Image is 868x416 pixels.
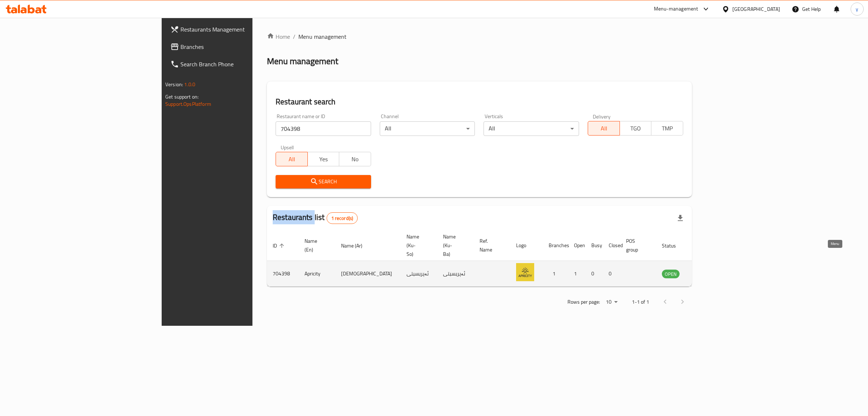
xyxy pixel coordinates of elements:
[484,121,579,136] div: All
[588,121,620,136] button: All
[672,209,689,227] div: Export file
[335,261,401,287] td: [DEMOGRAPHIC_DATA]
[339,152,371,166] button: No
[568,261,586,287] td: 1
[180,60,301,68] span: Search Branch Phone
[327,212,358,224] div: Total records count
[184,80,195,89] span: 1.0.0
[165,99,211,109] a: Support.OpsPlatform
[342,154,368,165] span: No
[568,230,586,261] th: Open
[407,232,429,258] span: Name (Ku-So)
[620,121,652,136] button: TGO
[276,121,371,136] input: Search for restaurant name or ID..
[305,237,327,254] span: Name (En)
[327,215,358,222] span: 1 record(s)
[623,123,649,134] span: TGO
[603,261,620,287] td: 0
[273,212,358,224] h2: Restaurants list
[543,230,568,261] th: Branches
[281,145,294,150] label: Upsell
[654,123,680,134] span: TMP
[401,261,437,287] td: ئەپریسیتی
[276,96,683,107] h2: Restaurant search
[165,21,307,38] a: Restaurants Management
[593,114,611,119] label: Delivery
[603,297,620,308] div: Rows per page:
[586,230,603,261] th: Busy
[856,5,858,13] span: y
[662,270,680,278] span: OPEN
[165,92,199,101] span: Get support on:
[567,298,600,307] p: Rows per page:
[298,32,346,41] span: Menu management
[626,237,647,254] span: POS group
[276,175,371,188] button: Search
[165,55,307,73] a: Search Branch Phone
[276,152,308,166] button: All
[654,5,698,13] div: Menu-management
[180,25,301,34] span: Restaurants Management
[516,263,534,281] img: Apricity
[165,80,183,89] span: Version:
[732,5,780,13] div: [GEOGRAPHIC_DATA]
[281,177,365,186] span: Search
[443,232,465,258] span: Name (Ku-Ba)
[180,42,301,51] span: Branches
[586,261,603,287] td: 0
[165,38,307,55] a: Branches
[651,121,683,136] button: TMP
[279,154,305,165] span: All
[591,123,617,134] span: All
[437,261,474,287] td: ئەپریسیتی
[273,241,286,250] span: ID
[267,32,692,41] nav: breadcrumb
[299,261,335,287] td: Apricity
[341,241,372,250] span: Name (Ar)
[543,261,568,287] td: 1
[307,152,340,166] button: Yes
[480,237,502,254] span: Ref. Name
[380,121,475,136] div: All
[510,230,543,261] th: Logo
[267,230,719,287] table: enhanced table
[662,241,685,250] span: Status
[632,298,649,307] p: 1-1 of 1
[311,154,337,165] span: Yes
[603,230,620,261] th: Closed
